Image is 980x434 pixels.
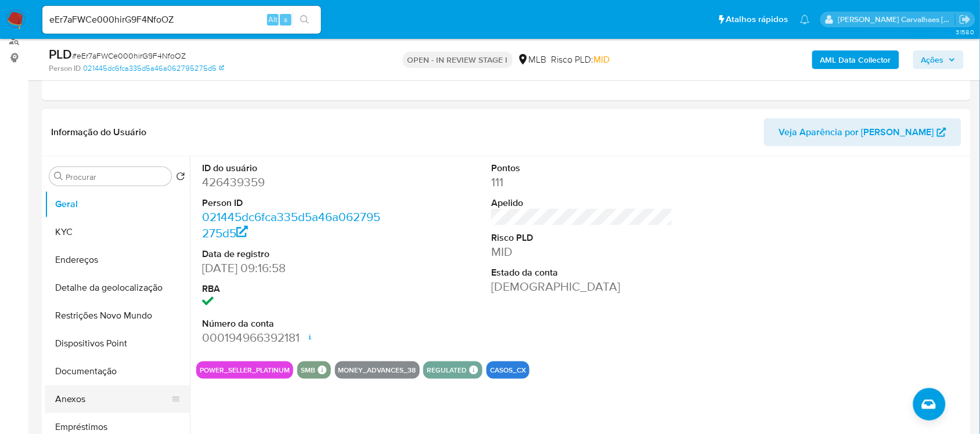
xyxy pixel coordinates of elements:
button: Veja Aparência por [PERSON_NAME] [764,118,961,146]
input: Procurar [66,172,167,182]
dd: [DEMOGRAPHIC_DATA] [491,279,672,295]
dt: Estado da conta [491,266,672,279]
h1: Informação do Usuário [51,126,146,138]
dt: Número da conta [202,317,383,330]
span: # eEr7aFWCe000hirG9F4NfoOZ [72,50,186,62]
dt: RBA [202,283,383,295]
dt: Pontos [491,162,672,175]
button: Detalhe da geolocalização [45,274,190,302]
div: MLB [517,53,547,66]
a: 021445dc6fca335d5a46a062795275d5 [202,208,380,241]
a: Notificações [800,15,810,24]
dt: Risco PLD [491,232,672,244]
span: Risco PLD: [552,53,610,66]
button: Anexos [45,385,181,413]
dd: 426439359 [202,174,383,190]
input: Pesquise usuários ou casos... [42,12,321,27]
dd: 000194966392181 [202,330,383,346]
button: KYC [45,218,190,246]
a: Sair [959,13,971,26]
button: Retornar ao pedido padrão [176,172,185,185]
span: Ações [921,50,944,69]
dd: 111 [491,174,672,190]
dt: ID do usuário [202,162,383,175]
span: Veja Aparência por [PERSON_NAME] [779,118,934,146]
span: MID [594,53,610,66]
dd: [DATE] 09:16:58 [202,260,383,276]
span: 3.158.0 [956,27,974,37]
b: Person ID [49,63,81,74]
button: Procurar [54,172,63,181]
p: sara.carvalhaes@mercadopago.com.br [838,14,956,25]
p: OPEN - IN REVIEW STAGE I [403,52,513,68]
button: AML Data Collector [812,50,899,69]
button: search-icon [293,12,316,28]
button: Geral [45,190,190,218]
dt: Person ID [202,197,383,209]
button: Documentação [45,357,190,385]
dd: MID [491,244,672,260]
button: Ações [913,50,964,69]
button: Endereços [45,246,190,274]
b: PLD [49,45,72,63]
button: Restrições Novo Mundo [45,302,190,330]
b: AML Data Collector [820,50,891,69]
dt: Apelido [491,197,672,209]
a: 021445dc6fca335d5a46a062795275d5 [83,63,224,74]
span: s [284,14,287,25]
dt: Data de registro [202,248,383,261]
span: Atalhos rápidos [726,13,788,26]
button: Dispositivos Point [45,330,190,357]
span: Alt [268,14,278,25]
